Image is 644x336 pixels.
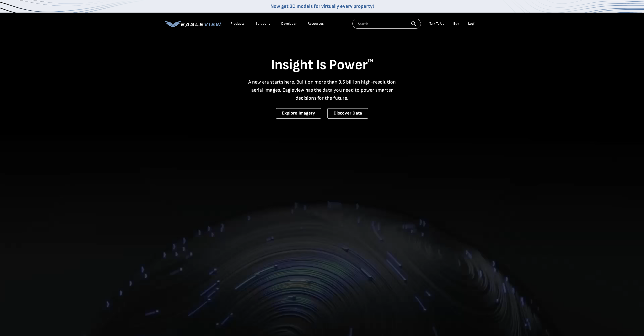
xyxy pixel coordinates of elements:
[245,78,399,102] p: A new era starts here. Built on more than 3.5 billion high-resolution aerial images, Eagleview ha...
[327,108,368,119] a: Discover Data
[270,3,374,9] a: Now get 3D models for virtually every property!
[453,21,459,26] a: Buy
[281,21,297,26] a: Developer
[230,21,245,26] div: Products
[352,19,421,29] input: Search
[468,21,476,26] div: Login
[276,108,321,119] a: Explore Imagery
[308,21,324,26] div: Resources
[429,21,444,26] div: Talk To Us
[165,56,479,74] h1: Insight Is Power
[256,21,270,26] div: Solutions
[368,58,373,63] sup: TM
